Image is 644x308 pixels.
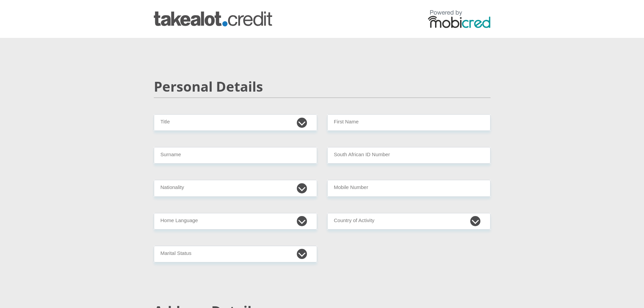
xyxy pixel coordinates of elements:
[154,11,272,26] img: takealot_credit logo
[327,114,491,131] input: First Name
[154,78,491,95] h2: Personal Details
[428,10,491,28] img: powered by mobicred logo
[327,147,491,164] input: ID Number
[154,147,317,164] input: Surname
[327,180,491,196] input: Contact Number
